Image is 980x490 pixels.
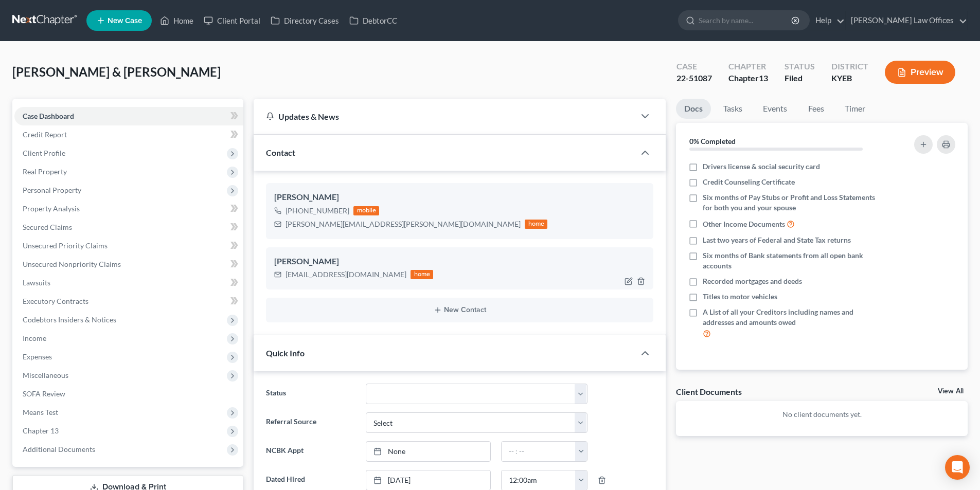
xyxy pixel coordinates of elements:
[502,470,576,490] input: -- : --
[755,99,795,119] a: Events
[23,260,121,268] span: Unsecured Nonpriority Claims
[14,385,243,403] a: SOFA Review
[23,334,46,342] span: Income
[23,278,50,287] span: Lawsuits
[14,237,243,255] a: Unsecured Priority Claims
[703,192,886,213] span: Six months of Pay Stubs or Profit and Loss Statements for both you and your spouse
[676,386,742,397] div: Client Documents
[286,269,406,280] div: [EMAIL_ADDRESS][DOMAIN_NAME]
[14,218,243,237] a: Secured Claims
[14,125,243,144] a: Credit Report
[703,250,886,271] span: Six months of Bank statements from all open bank accounts
[703,276,802,286] span: Recorded mortgages and deeds
[366,470,490,490] a: [DATE]
[23,204,80,213] span: Property Analysis
[411,270,433,279] div: home
[23,223,72,231] span: Secured Claims
[286,206,349,216] div: [PHONE_NUMBER]
[23,167,67,176] span: Real Property
[23,149,65,157] span: Client Profile
[14,107,243,125] a: Case Dashboard
[728,61,768,72] div: Chapter
[265,11,344,30] a: Directory Cases
[274,191,645,204] div: [PERSON_NAME]
[14,292,243,311] a: Executory Contracts
[836,99,874,119] a: Timer
[23,130,67,139] span: Credit Report
[23,241,108,250] span: Unsecured Priority Claims
[676,99,711,119] a: Docs
[12,64,221,79] span: [PERSON_NAME] & [PERSON_NAME]
[703,292,777,302] span: Titles to motor vehicles
[366,442,490,461] a: None
[846,11,967,30] a: [PERSON_NAME] Law Offices
[689,137,736,146] strong: 0% Completed
[831,72,868,84] div: KYEB
[502,442,576,461] input: -- : --
[23,186,81,194] span: Personal Property
[715,99,751,119] a: Tasks
[23,445,95,453] span: Additional Documents
[274,306,645,314] button: New Contact
[261,441,360,462] label: NCBK Appt
[274,256,645,268] div: [PERSON_NAME]
[785,72,815,84] div: Filed
[344,11,402,30] a: DebtorCC
[759,73,768,83] span: 13
[286,219,521,229] div: [PERSON_NAME][EMAIL_ADDRESS][PERSON_NAME][DOMAIN_NAME]
[728,72,768,84] div: Chapter
[155,11,199,30] a: Home
[885,61,955,84] button: Preview
[23,352,52,361] span: Expenses
[938,388,964,395] a: View All
[23,371,68,379] span: Miscellaneous
[799,99,832,119] a: Fees
[23,315,116,324] span: Codebtors Insiders & Notices
[261,412,360,433] label: Referral Source
[703,307,886,328] span: A List of all your Creditors including names and addresses and amounts owed
[703,235,851,245] span: Last two years of Federal and State Tax returns
[266,111,622,122] div: Updates & News
[261,384,360,404] label: Status
[266,148,295,157] span: Contact
[14,274,243,292] a: Lawsuits
[199,11,265,30] a: Client Portal
[684,409,959,420] p: No client documents yet.
[23,426,59,435] span: Chapter 13
[14,255,243,274] a: Unsecured Nonpriority Claims
[945,455,970,480] div: Open Intercom Messenger
[23,408,58,416] span: Means Test
[703,161,820,172] span: Drivers license & social security card
[525,220,547,229] div: home
[676,72,712,84] div: 22-51087
[785,61,815,72] div: Status
[353,206,379,215] div: mobile
[676,61,712,72] div: Case
[108,17,142,25] span: New Case
[23,112,74,120] span: Case Dashboard
[810,11,845,30] a: Help
[23,297,88,305] span: Executory Contracts
[266,348,305,358] span: Quick Info
[831,61,868,72] div: District
[703,219,785,229] span: Other Income Documents
[703,177,795,187] span: Credit Counseling Certificate
[699,11,793,30] input: Search by name...
[14,199,243,218] a: Property Analysis
[23,389,65,398] span: SOFA Review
